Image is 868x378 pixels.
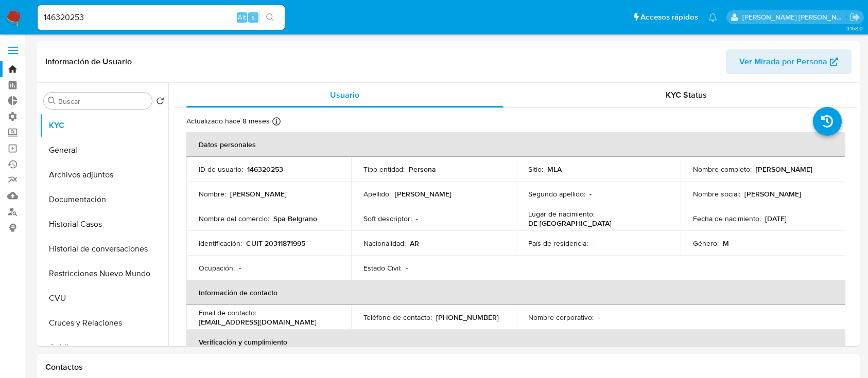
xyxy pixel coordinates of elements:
[38,11,285,24] input: Buscar usuario o caso...
[666,89,707,101] span: KYC Status
[186,132,845,157] th: Datos personales
[330,89,359,101] span: Usuario
[40,286,168,311] button: CVU
[199,189,226,199] p: Nombre :
[406,263,408,273] p: -
[708,13,717,22] a: Notificaciones
[693,189,740,199] p: Nombre social :
[528,313,594,322] p: Nombre corporativo :
[592,239,594,248] p: -
[273,214,317,223] p: Spa Belgrano
[363,263,402,273] p: Estado Civil :
[199,239,242,248] p: Identificación :
[363,214,412,223] p: Soft descriptor :
[252,12,255,22] span: s
[199,165,243,174] p: ID de usuario :
[186,116,270,126] p: Actualizado hace 8 meses
[247,165,283,174] p: 146320253
[744,189,801,199] p: [PERSON_NAME]
[409,165,436,174] p: Persona
[723,239,729,248] p: M
[45,57,132,67] h1: Información de Usuario
[246,239,305,248] p: CUIT 20311871995
[363,239,406,248] p: Nacionalidad :
[528,209,595,219] p: Lugar de nacimiento :
[363,165,405,174] p: Tipo entidad :
[693,239,719,248] p: Género :
[199,308,256,317] p: Email de contacto :
[693,214,761,223] p: Fecha de nacimiento :
[58,97,148,106] input: Buscar
[40,138,168,163] button: General
[742,12,846,22] p: emmanuel.vitiello@mercadolibre.com
[528,219,612,228] p: DE [GEOGRAPHIC_DATA]
[199,263,235,273] p: Ocupación :
[410,239,419,248] p: AR
[239,263,241,273] p: -
[40,311,168,335] button: Cruces y Relaciones
[230,189,287,199] p: [PERSON_NAME]
[693,165,752,174] p: Nombre completo :
[436,313,499,322] p: [PHONE_NUMBER]
[45,362,852,372] h1: Contactos
[756,165,812,174] p: [PERSON_NAME]
[363,313,432,322] p: Teléfono de contacto :
[395,189,452,199] p: [PERSON_NAME]
[259,10,281,25] button: search-icon
[849,12,860,23] a: Salir
[40,335,168,360] button: Créditos
[48,97,56,105] button: Buscar
[199,214,269,223] p: Nombre del comercio :
[156,97,164,108] button: Volver al orden por defecto
[40,187,168,212] button: Documentación
[589,189,592,199] p: -
[199,317,317,327] p: [EMAIL_ADDRESS][DOMAIN_NAME]
[40,113,168,138] button: KYC
[186,280,845,305] th: Información de contacto
[739,49,827,74] span: Ver Mirada por Persona
[186,330,845,354] th: Verificación y cumplimiento
[40,212,168,237] button: Historial Casos
[528,189,585,199] p: Segundo apellido :
[765,214,787,223] p: [DATE]
[640,12,698,23] span: Accesos rápidos
[40,163,168,187] button: Archivos adjuntos
[238,12,246,22] span: Alt
[547,165,562,174] p: MLA
[416,214,418,223] p: -
[726,49,852,74] button: Ver Mirada por Persona
[363,189,391,199] p: Apellido :
[598,313,600,322] p: -
[528,239,588,248] p: País de residencia :
[40,261,168,286] button: Restricciones Nuevo Mundo
[40,237,168,261] button: Historial de conversaciones
[528,165,543,174] p: Sitio :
